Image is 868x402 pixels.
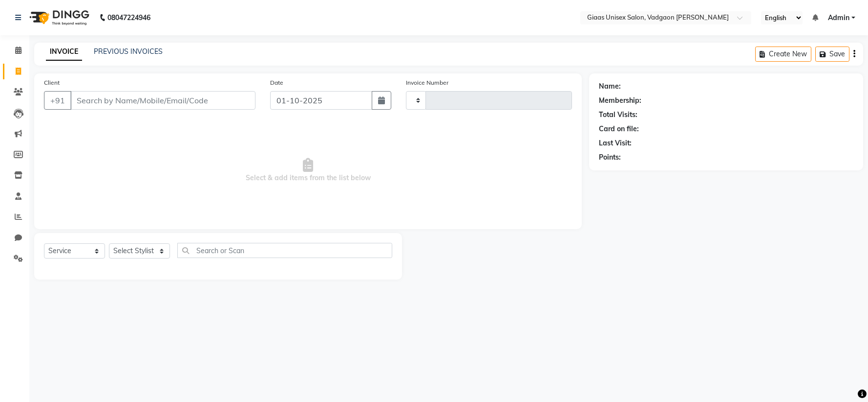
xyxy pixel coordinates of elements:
[828,13,849,23] span: Admin
[599,95,641,106] div: Membership:
[406,78,448,87] label: Invoice Number
[177,243,392,258] input: Search or Scan
[755,47,811,62] button: Create New
[94,47,163,56] a: PREVIOUS INVOICES
[44,91,71,110] button: +91
[815,47,849,62] button: Save
[599,110,637,120] div: Total Visits:
[44,78,60,87] label: Client
[599,81,621,92] div: Name:
[599,124,639,134] div: Card on file:
[599,138,632,148] div: Last Visit:
[44,121,572,219] span: Select & add items from the list below
[107,4,150,31] b: 08047224946
[599,152,621,163] div: Points:
[25,4,92,31] img: logo
[46,43,82,61] a: INVOICE
[70,91,255,110] input: Search by Name/Mobile/Email/Code
[270,78,283,87] label: Date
